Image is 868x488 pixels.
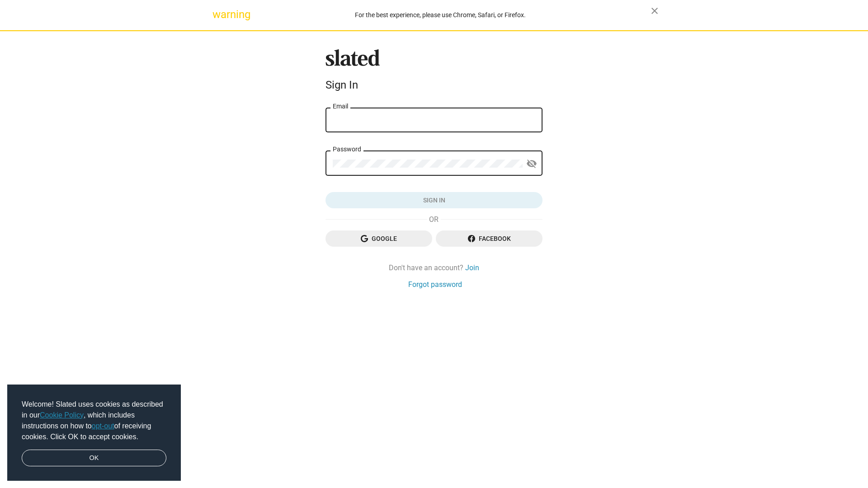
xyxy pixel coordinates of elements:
button: Facebook [436,230,542,247]
a: Cookie Policy [40,411,84,419]
div: Don't have an account? [325,263,542,272]
sl-branding: Sign In [325,49,542,95]
div: cookieconsent [7,385,181,481]
span: Facebook [443,230,535,247]
mat-icon: visibility_off [526,157,537,171]
mat-icon: close [649,5,660,16]
span: Google [333,230,425,247]
button: Google [325,230,432,247]
span: Welcome! Slated uses cookies as described in our , which includes instructions on how to of recei... [22,399,166,442]
a: Forgot password [408,280,462,289]
a: opt-out [92,422,114,430]
a: Join [465,263,479,272]
div: For the best experience, please use Chrome, Safari, or Firefox. [230,9,651,21]
a: dismiss cookie message [22,450,166,467]
button: Show password [523,155,541,173]
mat-icon: warning [212,9,223,20]
div: Sign In [325,79,542,91]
